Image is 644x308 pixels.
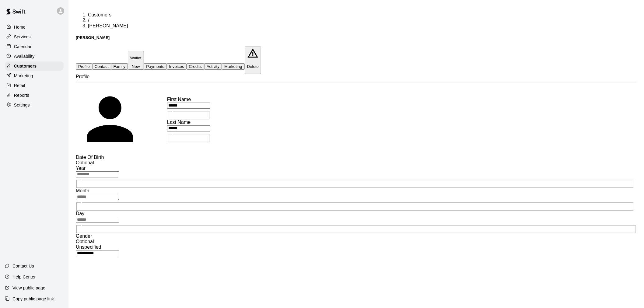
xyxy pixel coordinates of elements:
[92,63,111,70] button: Contact
[14,53,35,59] p: Availability
[88,23,128,28] span: [PERSON_NAME]
[5,32,64,41] a: Services
[204,63,222,70] button: Activity
[5,100,64,110] a: Settings
[12,285,45,291] p: View public page
[167,97,191,102] span: First Name
[76,166,86,171] span: Year
[76,63,92,70] button: Profile
[12,274,36,280] p: Help Center
[76,244,637,250] div: Unspecified
[88,18,637,23] li: /
[14,92,29,98] p: Reports
[88,12,111,17] a: Customers
[14,44,32,50] p: Calendar
[12,296,54,302] p: Copy public page link
[76,160,94,165] span: Optional
[247,64,259,69] p: Delete
[12,263,34,269] p: Contact Us
[76,188,89,193] span: Month
[130,56,142,60] p: Wallet
[5,81,64,90] a: Retail
[132,64,140,69] span: New
[167,63,187,70] button: Invoices
[76,239,94,244] span: Optional
[76,12,637,29] nav: breadcrumb
[5,52,64,61] a: Availability
[5,71,64,80] a: Marketing
[76,211,84,216] span: Day
[76,155,104,160] span: Date Of Birth
[144,63,167,70] button: Payments
[5,91,64,100] a: Reports
[222,63,245,70] button: Marketing
[187,63,204,70] button: Credits
[76,47,637,74] div: basic tabs example
[76,74,89,79] span: Profile
[5,61,64,71] a: Customers
[76,233,92,239] span: Gender
[14,34,31,40] p: Services
[14,73,33,79] p: Marketing
[5,42,64,51] a: Calendar
[14,24,26,30] p: Home
[14,63,37,69] p: Customers
[5,23,64,32] a: Home
[167,120,191,125] span: Last Name
[76,35,637,40] h5: [PERSON_NAME]
[14,102,30,108] p: Settings
[111,63,128,70] button: Family
[14,82,25,89] p: Retail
